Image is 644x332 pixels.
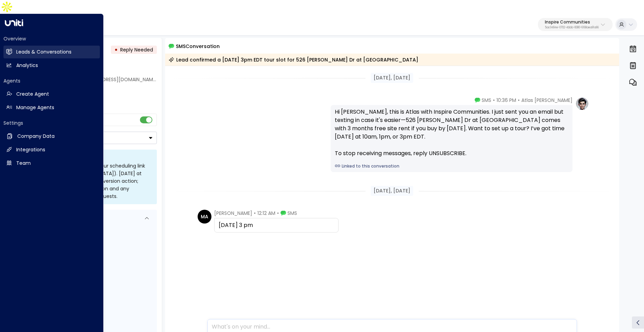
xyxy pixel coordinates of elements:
[16,48,72,56] h2: Leads & Conversations
[575,97,589,111] img: profile-logo.png
[545,20,599,24] p: Inspire Communities
[16,146,45,153] h2: Integrations
[16,160,31,167] h2: Team
[3,35,100,42] h2: Overview
[3,77,100,84] h2: Agents
[219,221,334,229] div: [DATE] 3 pm
[496,97,516,104] span: 10:36 PM
[3,130,100,143] a: Company Data
[538,18,613,31] button: Inspire Communities5ac0484e-0702-4bbb-8380-6168aea91a66
[16,91,49,98] h2: Create Agent
[3,101,100,114] a: Manage Agents
[176,42,220,50] span: SMS Conversation
[3,157,100,170] a: Team
[198,210,211,224] div: MA
[335,163,568,169] a: Linked to this conversation
[521,97,572,104] span: Atlas [PERSON_NAME]
[16,62,38,69] h2: Analytics
[493,97,495,104] span: •
[17,133,55,140] h2: Company Data
[371,73,413,83] div: [DATE], [DATE]
[3,88,100,101] a: Create Agent
[169,56,418,63] div: Lead confirmed a [DATE] 3pm EDT tour slot for 526 [PERSON_NAME] Dr at [GEOGRAPHIC_DATA]
[16,104,54,111] h2: Manage Agents
[518,97,520,104] span: •
[335,108,568,158] div: Hi [PERSON_NAME], this is Atlas with Inspire Communities. I just sent you an email but texting in...
[482,97,491,104] span: SMS
[254,210,256,217] span: •
[371,186,413,196] div: [DATE], [DATE]
[214,210,252,217] span: [PERSON_NAME]
[120,46,153,53] span: Reply Needed
[545,26,599,29] p: 5ac0484e-0702-4bbb-8380-6168aea91a66
[287,210,297,217] span: SMS
[3,120,100,126] h2: Settings
[277,210,279,217] span: •
[3,59,100,72] a: Analytics
[3,46,100,58] a: Leads & Conversations
[114,44,118,56] div: •
[257,210,275,217] span: 12:12 AM
[3,143,100,156] a: Integrations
